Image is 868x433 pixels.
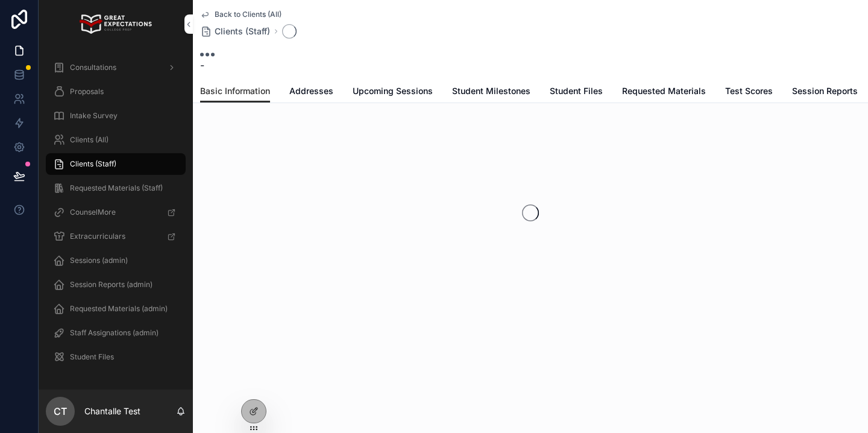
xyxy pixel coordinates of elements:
a: Consultations [46,57,186,78]
span: Proposals [70,87,104,96]
a: Clients (Staff) [200,25,270,37]
span: Back to Clients (All) [215,10,281,19]
a: Test Scores [725,80,773,104]
span: Consultations [70,63,116,72]
span: Clients (All) [70,135,108,145]
a: Intake Survey [46,105,186,127]
p: Chantalle Test [84,405,140,417]
span: CT [54,404,67,419]
span: Student Files [550,85,603,97]
span: Sessions (admin) [70,256,128,265]
a: Proposals [46,81,186,103]
a: Student Files [46,346,186,368]
a: Session Reports (admin) [46,274,186,296]
a: Basic Information [200,80,270,103]
a: Sessions (admin) [46,250,186,271]
a: Session Reports [792,80,858,104]
a: Upcoming Sessions [353,80,433,104]
span: Requested Materials [622,85,706,97]
span: Clients (Staff) [70,159,116,169]
a: CounselMore [46,201,186,223]
span: Test Scores [725,85,773,97]
img: App logo [80,14,151,34]
a: Requested Materials [622,80,706,104]
span: Basic Information [200,85,270,97]
span: Session Reports [792,85,858,97]
span: Extracurriculars [70,232,125,241]
a: Student Milestones [452,80,530,104]
a: Back to Clients (All) [200,10,281,19]
a: Staff Assignations (admin) [46,322,186,344]
span: Session Reports (admin) [70,280,153,289]
span: Requested Materials (admin) [70,304,168,314]
a: Clients (Staff) [46,153,186,175]
span: Requested Materials (Staff) [70,183,163,193]
span: Intake Survey [70,111,118,121]
span: - [200,58,215,72]
a: Requested Materials (Staff) [46,177,186,199]
span: Student Files [70,352,114,362]
span: Clients (Staff) [215,25,270,37]
div: scrollable content [39,48,193,384]
a: Student Files [550,80,603,104]
a: Addresses [289,80,333,104]
a: Requested Materials (admin) [46,298,186,320]
span: Addresses [289,85,333,97]
span: Staff Assignations (admin) [70,328,159,338]
a: Extracurriculars [46,226,186,247]
span: Upcoming Sessions [353,85,433,97]
span: Student Milestones [452,85,530,97]
a: Clients (All) [46,129,186,151]
span: CounselMore [70,207,116,217]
